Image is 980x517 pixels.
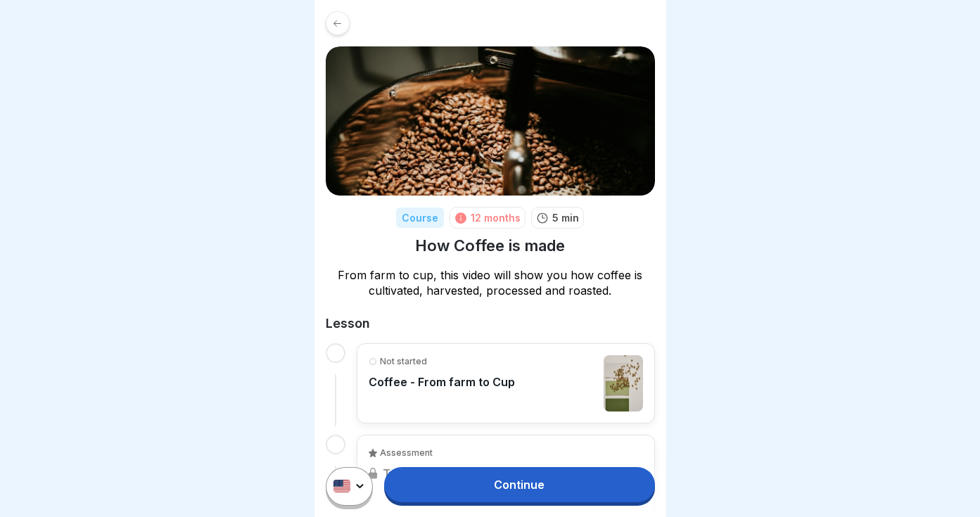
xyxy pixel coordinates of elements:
[326,267,655,298] p: From farm to cup, this video will show you how coffee is cultivated, harvested, processed and roa...
[369,375,515,389] p: Coffee - From farm to Cup
[326,46,655,196] img: qrsn5oqfx1mz17aa8megk5xl.png
[333,480,350,493] img: us.svg
[326,315,655,332] h2: Lesson
[415,236,565,256] h1: How Coffee is made
[396,208,444,228] div: Course
[380,355,427,368] p: Not started
[369,355,643,411] a: Not startedCoffee - From farm to Cup
[471,210,521,225] div: 12 months
[552,210,579,225] p: 5 min
[604,355,643,411] img: o9jquesy8lmo9kak23ungnbd.png
[384,467,654,502] a: Continue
